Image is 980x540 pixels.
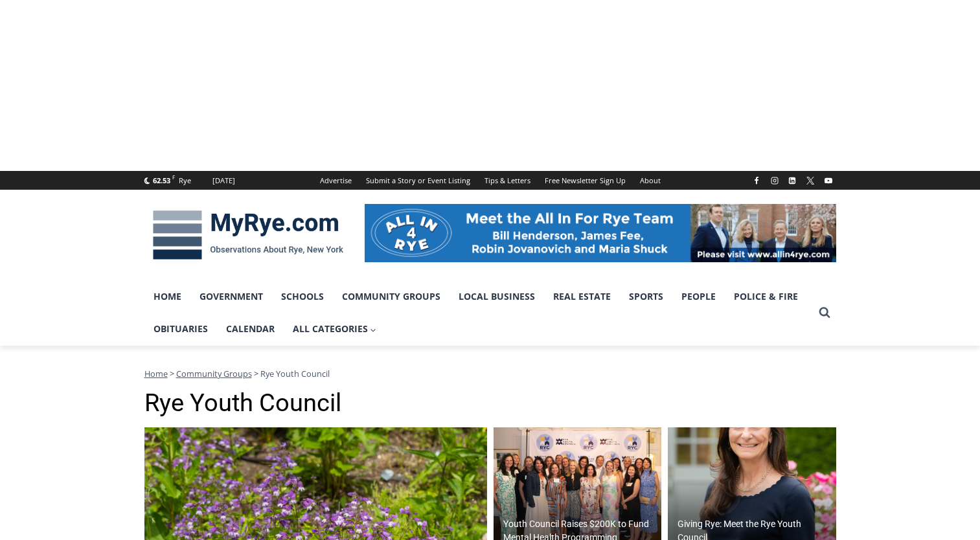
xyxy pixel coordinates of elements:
img: All in for Rye [365,204,836,262]
a: Linkedin [784,173,800,188]
span: > [170,368,174,379]
a: Community Groups [333,280,450,313]
a: Facebook [749,173,764,188]
a: Instagram [767,173,782,188]
a: Schools [272,280,333,313]
h1: Rye Youth Council [144,388,836,418]
a: Tips & Letters [477,171,538,190]
a: Home [144,280,190,313]
div: Rye [179,175,191,186]
a: All Categories [284,313,386,345]
button: View Search Form [813,301,836,324]
a: Government [190,280,272,313]
a: Local Business [450,280,544,313]
span: F [172,174,175,181]
a: Police & Fire [725,280,807,313]
a: Calendar [217,313,284,345]
a: Obituaries [144,313,217,345]
a: People [672,280,725,313]
nav: Primary Navigation [144,280,813,346]
span: > [254,368,258,379]
a: Free Newsletter Sign Up [538,171,633,190]
nav: Secondary Navigation [313,171,668,190]
nav: Breadcrumbs [144,367,836,380]
a: Sports [620,280,672,313]
a: Home [144,368,168,379]
span: 62.53 [153,175,170,185]
img: MyRye.com [144,201,352,269]
span: All Categories [293,322,377,336]
a: YouTube [821,173,836,188]
span: Rye Youth Council [260,368,330,379]
a: Submit a Story or Event Listing [359,171,477,190]
a: X [803,173,818,188]
a: Advertise [313,171,359,190]
div: [DATE] [212,175,235,186]
a: About [633,171,668,190]
a: Real Estate [544,280,620,313]
a: Community Groups [176,368,252,379]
